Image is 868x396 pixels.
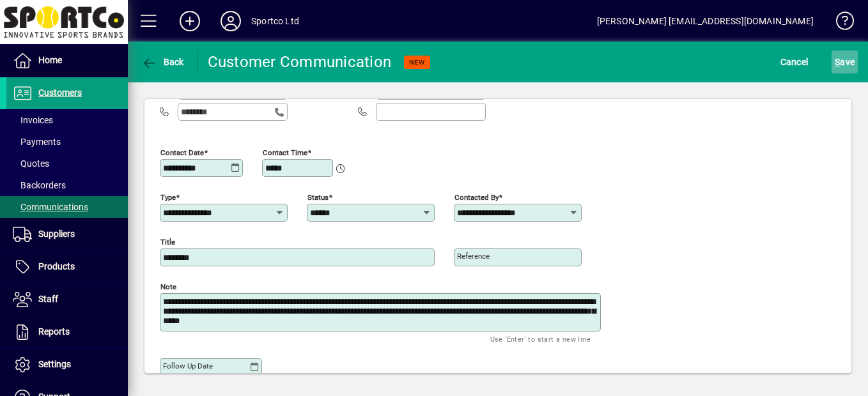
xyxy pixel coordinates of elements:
[6,316,128,348] a: Reports
[13,115,53,125] span: Invoices
[6,131,128,153] a: Payments
[6,45,128,77] a: Home
[307,192,329,201] mat-label: Status
[409,58,425,66] span: NEW
[6,284,128,316] a: Staff
[13,202,88,212] span: Communications
[38,294,58,304] span: Staff
[160,148,204,156] mat-label: Contact date
[6,349,128,381] a: Settings
[13,180,66,190] span: Backorders
[6,109,128,131] a: Invoices
[160,237,175,246] mat-label: Title
[826,3,852,44] a: Knowledge Base
[160,192,176,201] mat-label: Type
[6,153,128,174] a: Quotes
[457,252,490,261] mat-label: Reference
[6,251,128,283] a: Products
[141,57,184,67] span: Back
[251,11,299,31] div: Sportco Ltd
[163,362,213,370] mat-label: Follow up date
[38,229,75,239] span: Suppliers
[160,282,176,291] mat-label: Note
[6,174,128,196] a: Backorders
[835,52,855,72] span: ave
[832,50,858,73] button: Save
[210,10,251,33] button: Profile
[38,359,71,369] span: Settings
[38,261,75,271] span: Products
[835,57,840,67] span: S
[38,88,82,98] span: Customers
[38,326,70,337] span: Reports
[208,52,392,72] div: Customer Communication
[780,52,809,72] span: Cancel
[13,158,49,169] span: Quotes
[128,50,198,73] app-page-header-button: Back
[13,137,61,147] span: Payments
[138,50,187,73] button: Back
[777,50,812,73] button: Cancel
[38,55,62,65] span: Home
[454,192,499,201] mat-label: Contacted by
[6,196,128,218] a: Communications
[490,331,591,346] mat-hint: Use 'Enter' to start a new line
[6,218,128,250] a: Suppliers
[169,10,210,33] button: Add
[597,11,814,31] div: [PERSON_NAME] [EMAIL_ADDRESS][DOMAIN_NAME]
[263,148,307,156] mat-label: Contact time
